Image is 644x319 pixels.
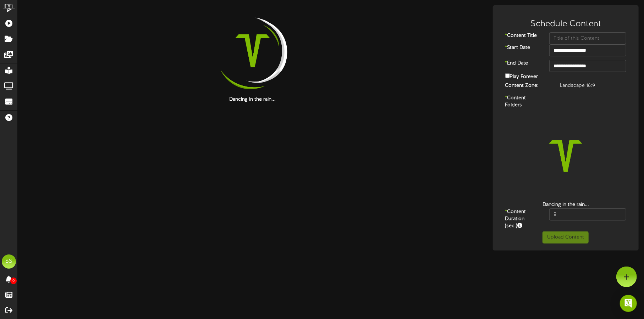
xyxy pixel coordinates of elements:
[543,231,589,244] button: Upload Content
[500,208,544,230] label: Content Duration (sec.)
[555,82,632,89] div: Landscape 16:9
[500,32,544,39] label: Content Title
[505,72,538,80] label: Play Forever
[500,60,544,67] label: End Date
[500,19,632,29] h3: Schedule Content
[549,32,627,44] input: Title of this Content
[207,5,298,96] img: loading-spinner-2.png
[500,82,555,89] label: Content Zone:
[620,295,637,312] div: Open Intercom Messenger
[505,73,510,78] input: Play Forever
[2,254,16,269] div: SS
[10,278,17,284] span: 0
[520,111,611,201] img: loading-spinner-5.png
[543,202,589,207] strong: Dancing in the rain...
[500,44,544,51] label: Start Date
[549,208,627,220] input: 15
[500,95,544,109] label: Content Folders
[229,97,276,102] strong: Dancing in the rain...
